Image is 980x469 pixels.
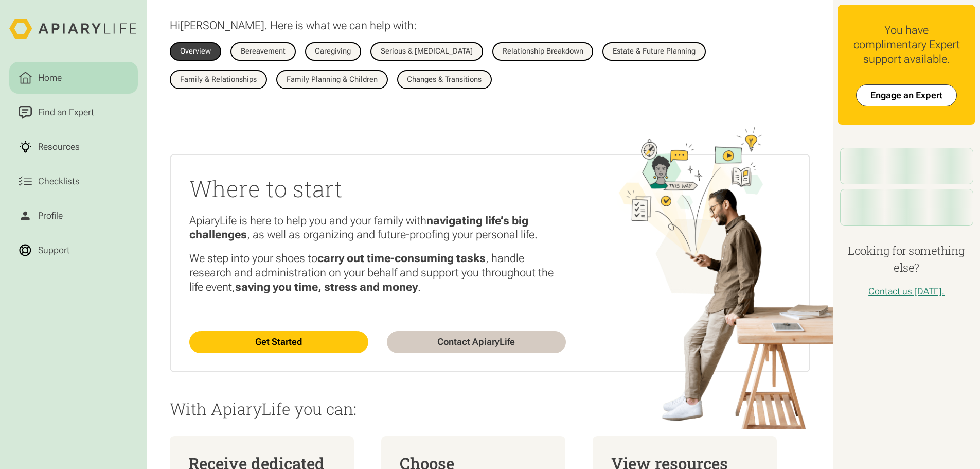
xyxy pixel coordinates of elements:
[35,209,65,223] div: Profile
[35,71,64,85] div: Home
[602,42,706,61] a: Estate & Future Planning
[9,200,138,232] a: Profile
[856,84,957,106] a: Engage an Expert
[315,47,351,55] div: Caregiving
[9,96,138,129] a: Find an Expert
[9,62,138,94] a: Home
[170,400,810,418] p: With ApiaryLife you can:
[868,286,945,297] a: Contact us [DATE].
[276,70,388,89] a: Family Planning & Children
[35,106,96,119] div: Find an Expert
[387,331,566,353] a: Contact ApiaryLife
[35,140,82,154] div: Resources
[287,76,378,83] div: Family Planning & Children
[189,173,565,204] h2: Where to start
[317,251,486,265] strong: carry out time-consuming tasks
[370,42,483,61] a: Serious & [MEDICAL_DATA]
[170,70,267,89] a: Family & Relationships
[189,251,565,294] p: We step into your shoes to , handle research and administration on your behalf and support you th...
[189,214,528,241] strong: navigating life’s big challenges
[170,19,417,33] p: Hi . Here is what we can help with:
[9,165,138,198] a: Checklists
[305,42,362,61] a: Caregiving
[180,76,257,83] div: Family & Relationships
[847,23,966,66] div: You have complimentary Expert support available.
[180,19,264,32] span: [PERSON_NAME]
[397,70,492,89] a: Changes & Transitions
[492,42,594,61] a: Relationship Breakdown
[838,242,975,276] h4: Looking for something else?
[9,131,138,163] a: Resources
[35,244,72,257] div: Support
[189,214,565,242] p: ApiaryLife is here to help you and your family with , as well as organizing and future-proofing y...
[170,42,221,61] a: Overview
[189,331,368,353] a: Get Started
[381,47,473,55] div: Serious & [MEDICAL_DATA]
[241,47,286,55] div: Bereavement
[503,47,583,55] div: Relationship Breakdown
[35,175,82,188] div: Checklists
[9,234,138,267] a: Support
[235,280,418,293] strong: saving you time, stress and money
[613,47,696,55] div: Estate & Future Planning
[407,76,482,83] div: Changes & Transitions
[230,42,296,61] a: Bereavement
